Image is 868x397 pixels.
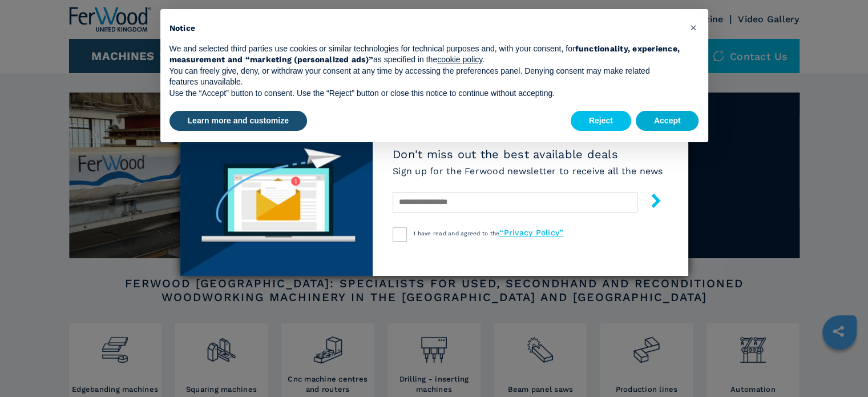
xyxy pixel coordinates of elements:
button: Close this notice [684,18,703,37]
p: You can freely give, deny, or withdraw your consent at any time by accessing the preferences pane... [169,66,681,88]
img: Newsletter image [180,122,373,276]
p: Use the “Accept” button to consent. Use the “Reject” button or close this notice to continue with... [169,88,681,99]
a: “Privacy Policy” [499,228,563,237]
span: × [689,21,696,34]
a: cookie policy [437,55,482,64]
h6: Sign up for the Ferwood newsletter to receive all the news [393,165,663,178]
button: Accept [636,111,699,131]
button: Reject [571,111,631,131]
h2: Notice [169,23,681,34]
button: Learn more and customize [169,111,307,131]
p: We and selected third parties use cookies or similar technologies for technical purposes and, wit... [169,43,681,66]
span: I have read and agreed to the [414,230,563,236]
button: submit-button [637,189,663,216]
span: Don't miss out the best available deals [393,147,663,161]
strong: functionality, experience, measurement and “marketing (personalized ads)” [169,44,680,65]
